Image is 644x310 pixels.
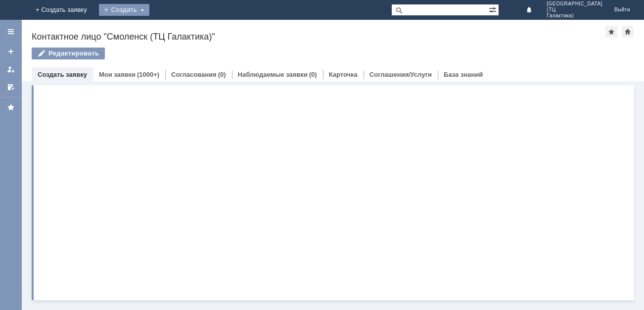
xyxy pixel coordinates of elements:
a: Создать заявку [38,71,87,78]
div: (0) [309,71,317,78]
a: Согласования [171,71,217,78]
a: Создать заявку [3,44,19,59]
a: Мои заявки [3,61,19,77]
span: [GEOGRAPHIC_DATA] [547,1,602,7]
div: Добавить в избранное [605,26,617,38]
span: Галактика) [547,13,602,19]
a: Карточка [329,71,358,78]
span: Расширенный поиск [489,4,499,14]
div: (1000+) [137,71,159,78]
div: Сделать домашней страницей [622,26,634,38]
a: Соглашения/Услуги [369,71,432,78]
a: База знаний [444,71,483,78]
span: (ТЦ [547,7,602,13]
a: Наблюдаемые заявки [238,71,308,78]
div: Контактное лицо "Смоленск (ТЦ Галактика)" [32,32,605,42]
div: Создать [99,4,149,16]
div: (0) [218,71,226,78]
a: Мои согласования [3,79,19,95]
a: Мои заявки [99,71,136,78]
